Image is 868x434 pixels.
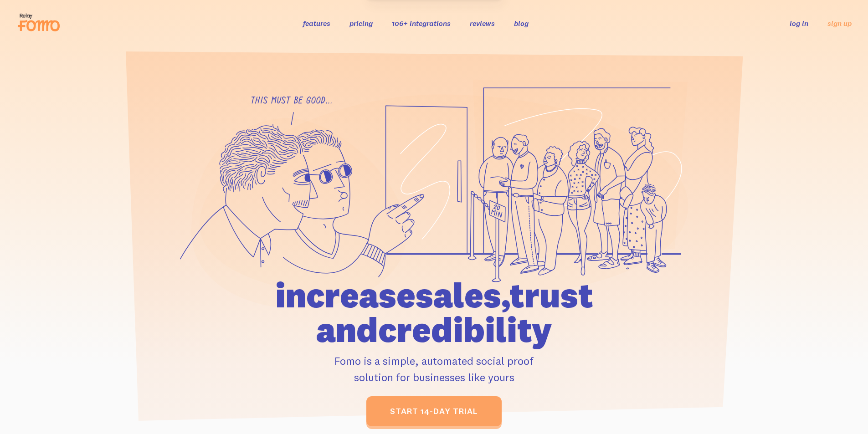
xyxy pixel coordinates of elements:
[827,19,852,28] a: sign up
[790,19,808,28] a: log in
[303,19,330,28] a: features
[514,19,529,28] a: blog
[392,19,451,28] a: 106+ integrations
[470,19,495,28] a: reviews
[223,352,645,385] p: Fomo is a simple, automated social proof solution for businesses like yours
[349,19,373,28] a: pricing
[366,396,502,426] a: start 14-day trial
[223,278,645,347] h1: increase sales, trust and credibility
